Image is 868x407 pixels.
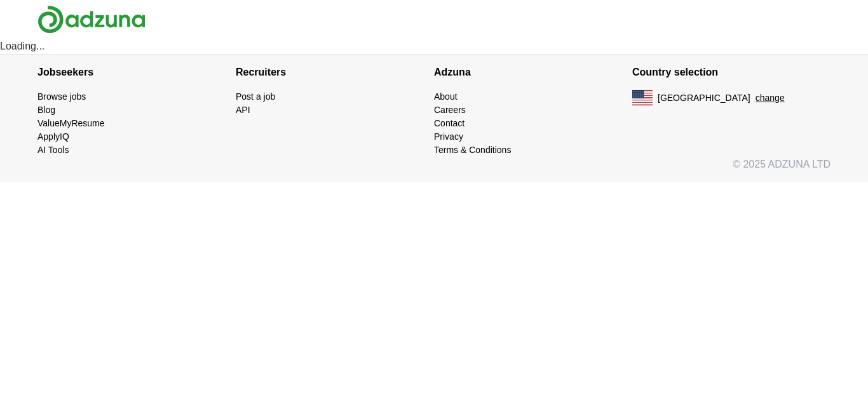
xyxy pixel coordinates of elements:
[434,145,511,155] a: Terms & Conditions
[37,91,86,102] a: Browse jobs
[37,131,69,142] a: ApplyIQ
[434,91,458,102] a: About
[632,90,653,105] img: US flag
[434,131,463,142] a: Privacy
[236,91,275,102] a: Post a job
[632,55,831,90] h4: Country selection
[756,91,785,105] button: change
[37,118,105,128] a: ValueMyResume
[434,118,465,128] a: Contact
[236,105,250,115] a: API
[37,5,146,34] img: Adzuna logo
[37,145,69,155] a: AI Tools
[37,105,55,115] a: Blog
[27,157,841,182] div: © 2025 ADZUNA LTD
[658,91,750,105] span: [GEOGRAPHIC_DATA]
[434,105,466,115] a: Careers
